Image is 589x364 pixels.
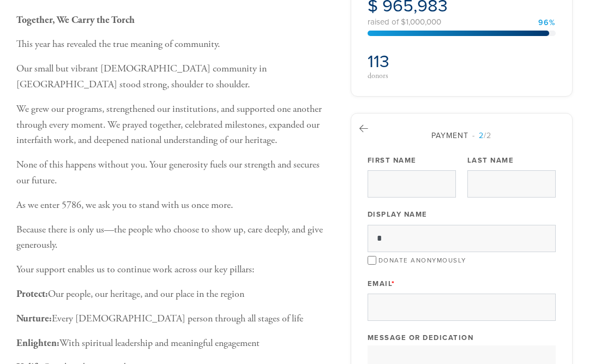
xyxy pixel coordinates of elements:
p: None of this happens without you. Your generosity fuels our strength and secures our future. [16,157,334,189]
label: First Name [368,156,417,165]
p: Your support enables us to continue work across our key pillars: [16,262,334,278]
p: With spiritual leadership and meaningful engagement [16,336,334,351]
p: Because there is only us—the people who choose to show up, care deeply, and give generously. [16,222,334,254]
p: Our small but vibrant [DEMOGRAPHIC_DATA] community in [GEOGRAPHIC_DATA] stood strong, shoulder to... [16,61,334,93]
div: raised of $1,000,000 [368,18,556,26]
p: This year has revealed the true meaning of community. [16,37,334,52]
label: Last Name [467,156,514,165]
p: As we enter 5786, we ask you to stand with us once more. [16,198,334,213]
span: 2 [479,131,484,140]
div: Payment [368,130,556,141]
div: donors [368,72,458,80]
label: Donate Anonymously [378,256,466,264]
h2: 113 [368,51,458,72]
b: Protect: [16,288,48,300]
b: Enlighten: [16,337,59,349]
b: Nurture: [16,312,52,325]
span: This field is required. [392,279,395,288]
b: Together, We Carry the Torch [16,14,135,26]
label: Display Name [368,210,428,219]
p: We grew our programs, strengthened our institutions, and supported one another through every mome... [16,102,334,148]
span: /2 [472,131,491,140]
p: Every [DEMOGRAPHIC_DATA] person through all stages of life [16,311,334,327]
div: 96% [538,19,556,27]
p: Our people, our heritage, and our place in the region [16,287,334,302]
label: Message or dedication [368,333,474,343]
label: Email [368,279,395,289]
